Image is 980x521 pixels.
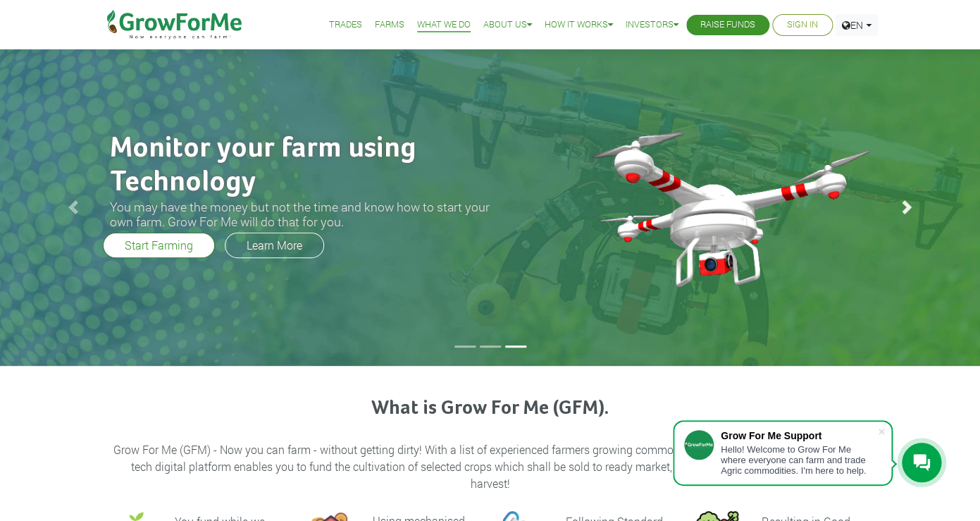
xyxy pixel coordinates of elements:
a: How it Works [545,18,613,32]
a: Raise Funds [700,18,755,32]
a: What We Do [417,18,471,32]
a: Start Farming [103,233,215,258]
h3: You may have the money but not the time and know how to start your own farm. Grow For Me will do ... [110,200,511,229]
a: Trades [329,18,362,32]
a: Farms [375,18,404,32]
a: Investors [626,18,678,32]
a: About Us [483,18,532,32]
a: Learn More [225,233,324,258]
a: EN [836,14,878,36]
h3: What is Grow For Me (GFM). [112,397,869,421]
a: Sign In [787,18,818,32]
p: Grow For Me (GFM) - Now you can farm - without getting dirty! With a list of experienced farmers ... [112,441,869,492]
div: Hello! Welcome to Grow For Me where everyone can farm and trade Agric commodities. I'm here to help. [721,444,877,476]
h2: Monitor your farm using Technology [110,132,511,200]
img: growforme image [568,75,881,295]
div: Grow For Me Support [721,430,877,441]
